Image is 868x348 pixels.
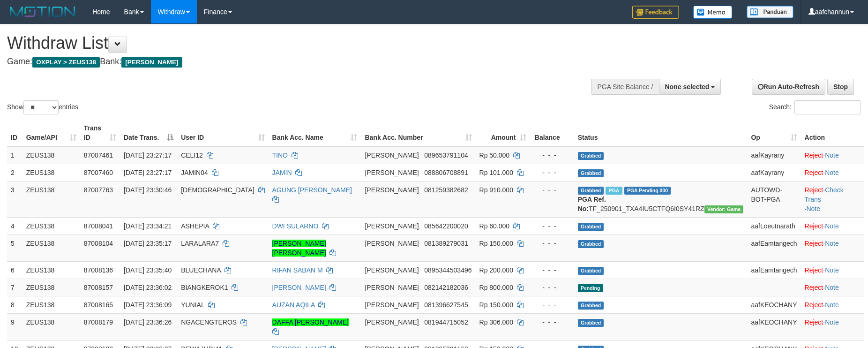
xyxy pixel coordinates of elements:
[272,186,352,194] a: AGUNG [PERSON_NAME]
[534,185,570,195] div: - - -
[479,240,513,247] span: Rp 150.000
[801,164,864,181] td: ·
[7,235,22,261] td: 5
[574,181,748,217] td: TF_250901_TXA4IU5CTFQ6I0SY41RZ
[665,83,710,91] span: None selected
[801,261,864,279] td: ·
[747,164,801,181] td: aafKayrany
[22,217,80,235] td: ZEUS138
[578,319,604,327] span: Grabbed
[22,120,80,146] th: Game/API: activate to sort column ascending
[424,240,468,247] span: Copy 081389279031 to clipboard
[365,266,419,274] span: [PERSON_NAME]
[801,296,864,313] td: ·
[693,6,733,19] img: Button%20Memo.svg
[84,222,113,230] span: 87008041
[769,100,861,114] label: Search:
[84,301,113,309] span: 87008165
[534,151,570,160] div: - - -
[805,186,844,203] a: Check Trans
[801,279,864,296] td: ·
[806,205,820,212] a: Note
[805,240,823,247] a: Reject
[424,284,468,291] span: Copy 082142182036 to clipboard
[120,120,177,146] th: Date Trans.: activate to sort column descending
[424,266,471,274] span: Copy 0895344503496 to clipboard
[747,235,801,261] td: aafEamtangech
[181,151,203,159] span: CELI12
[7,5,78,19] img: MOTION_logo.png
[365,222,419,230] span: [PERSON_NAME]
[272,222,319,230] a: DWI SULARNO
[124,186,172,194] span: [DATE] 23:30:46
[578,284,603,292] span: Pending
[827,79,854,95] a: Stop
[624,187,671,195] span: PGA Pending
[424,222,468,230] span: Copy 085642200020 to clipboard
[424,186,468,194] span: Copy 081259382682 to clipboard
[181,284,228,291] span: BIANGKEROK1
[534,300,570,310] div: - - -
[747,261,801,279] td: aafEamtangech
[534,168,570,177] div: - - -
[578,169,604,177] span: Grabbed
[365,301,419,309] span: [PERSON_NAME]
[747,6,793,18] img: panduan.png
[825,151,839,159] a: Note
[578,302,604,310] span: Grabbed
[578,152,604,160] span: Grabbed
[124,240,172,247] span: [DATE] 23:35:17
[578,240,604,248] span: Grabbed
[424,301,468,309] span: Copy 081396627545 to clipboard
[7,296,22,313] td: 8
[22,296,80,313] td: ZEUS138
[659,79,721,95] button: None selected
[365,186,419,194] span: [PERSON_NAME]
[747,120,801,146] th: Op: activate to sort column ascending
[181,318,237,326] span: NGACENGTEROS
[365,151,419,159] span: [PERSON_NAME]
[84,240,113,247] span: 87008104
[424,151,468,159] span: Copy 089653791104 to clipboard
[825,169,839,176] a: Note
[7,57,569,67] h4: Game: Bank:
[801,146,864,164] td: ·
[424,169,468,176] span: Copy 088806708891 to clipboard
[752,79,825,95] a: Run Auto-Refresh
[805,186,823,194] a: Reject
[805,151,823,159] a: Reject
[22,279,80,296] td: ZEUS138
[7,146,22,164] td: 1
[84,266,113,274] span: 87008136
[22,164,80,181] td: ZEUS138
[805,222,823,230] a: Reject
[124,284,172,291] span: [DATE] 23:36:02
[805,266,823,274] a: Reject
[23,100,59,114] select: Showentries
[7,164,22,181] td: 2
[7,100,78,114] label: Show entries
[801,235,864,261] td: ·
[272,284,326,291] a: [PERSON_NAME]
[825,240,839,247] a: Note
[181,266,221,274] span: BLUECHANA
[124,266,172,274] span: [DATE] 23:35:40
[476,120,530,146] th: Amount: activate to sort column ascending
[805,301,823,309] a: Reject
[632,6,679,19] img: Feedback.jpg
[181,240,219,247] span: LARALARA7
[801,217,864,235] td: ·
[534,265,570,275] div: - - -
[121,57,182,68] span: [PERSON_NAME]
[805,318,823,326] a: Reject
[747,181,801,217] td: AUTOWD-BOT-PGA
[747,296,801,313] td: aafKEOCHANY
[591,79,658,95] div: PGA Site Balance /
[534,283,570,292] div: - - -
[365,284,419,291] span: [PERSON_NAME]
[534,221,570,231] div: - - -
[825,301,839,309] a: Note
[80,120,120,146] th: Trans ID: activate to sort column ascending
[181,222,209,230] span: ASHEPIA
[825,266,839,274] a: Note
